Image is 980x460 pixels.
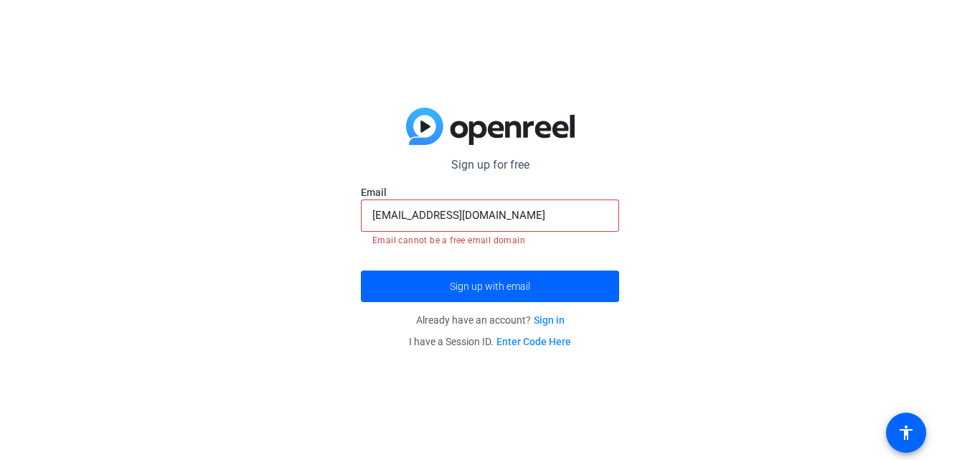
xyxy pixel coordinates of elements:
span: Already have an account? [416,314,565,326]
a: Sign in [534,314,565,326]
a: Enter Code Here [496,336,571,347]
mat-error: Email cannot be a free email domain [372,232,608,248]
span: I have a Session ID. [409,336,571,347]
img: blue-gradient.svg [406,108,575,145]
p: Sign up for free [361,156,619,174]
button: Sign up with email [361,271,619,302]
label: Email [361,185,619,200]
mat-icon: accessibility [897,424,915,441]
input: Enter Email Address [372,207,608,224]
